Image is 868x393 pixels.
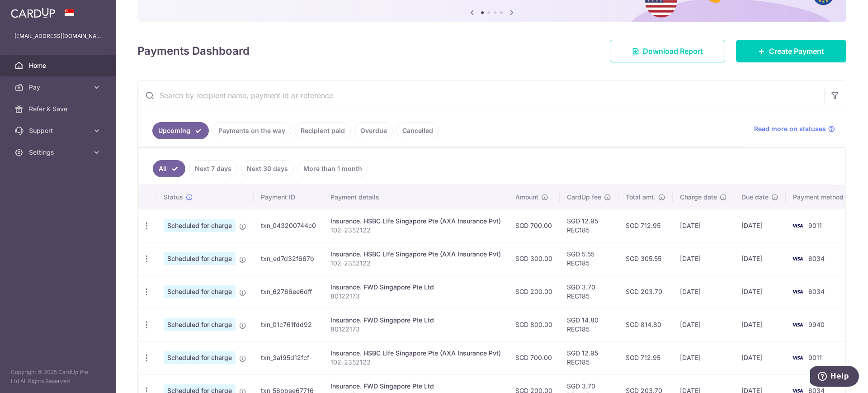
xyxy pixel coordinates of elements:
[14,32,101,41] p: [EMAIL_ADDRESS][DOMAIN_NAME]
[788,352,807,363] img: Bank Card
[254,341,323,374] td: txn_3a195d12fcf
[508,308,560,341] td: SGD 800.00
[29,61,89,70] span: Home
[330,217,501,226] div: Insurance. HSBC LIfe Singapore Pte (AXA Insurance Pvt)
[618,308,673,341] td: SGD 814.80
[788,253,807,264] img: Bank Card
[330,358,501,367] p: 102-2352122
[643,46,703,57] span: Download Report
[618,341,673,374] td: SGD 712.95
[808,255,825,262] span: 6034
[626,193,656,202] span: Total amt.
[560,308,618,341] td: SGD 14.80 REC185
[808,222,822,229] span: 9011
[808,288,825,295] span: 6034
[508,275,560,308] td: SGD 200.00
[254,209,323,242] td: txn_043200744c0
[153,160,185,177] a: All
[152,122,209,139] a: Upcoming
[11,7,55,18] img: CardUp
[330,382,501,391] div: Insurance. FWD Singapore Pte Ltd
[769,46,824,57] span: Create Payment
[137,43,250,59] h4: Payments Dashboard
[164,193,183,202] span: Status
[610,40,725,62] a: Download Report
[515,193,538,202] span: Amount
[254,308,323,341] td: txn_01c761fdd92
[560,242,618,275] td: SGD 5.55 REC185
[560,341,618,374] td: SGD 12.95 REC185
[560,209,618,242] td: SGD 12.95 REC185
[680,193,717,202] span: Charge date
[673,275,734,308] td: [DATE]
[673,209,734,242] td: [DATE]
[330,250,501,259] div: Insurance. HSBC LIfe Singapore Pte (AXA Insurance Pvt)
[741,193,769,202] span: Due date
[808,321,825,328] span: 9940
[29,104,89,114] span: Refer & Save
[788,220,807,231] img: Bank Card
[734,275,786,308] td: [DATE]
[330,226,501,235] p: 102-2352122
[330,349,501,358] div: Insurance. HSBC LIfe Singapore Pte (AXA Insurance Pvt)
[254,275,323,308] td: txn_62766ee6dff
[164,219,236,232] span: Scheduled for charge
[241,160,294,177] a: Next 30 days
[618,209,673,242] td: SGD 712.95
[138,81,824,110] input: Search by recipient name, payment id or reference
[508,341,560,374] td: SGD 700.00
[29,83,89,92] span: Pay
[736,40,846,62] a: Create Payment
[560,275,618,308] td: SGD 3.70 REC185
[618,242,673,275] td: SGD 305.55
[297,160,368,177] a: More than 1 month
[164,252,236,265] span: Scheduled for charge
[788,286,807,297] img: Bank Card
[567,193,601,202] span: CardUp fee
[189,160,237,177] a: Next 7 days
[786,185,854,209] th: Payment method
[396,122,439,139] a: Cancelled
[330,325,501,334] p: 80122173
[618,275,673,308] td: SGD 203.70
[754,124,835,133] a: Read more on statuses
[164,285,236,298] span: Scheduled for charge
[673,341,734,374] td: [DATE]
[734,308,786,341] td: [DATE]
[254,185,323,209] th: Payment ID
[164,351,236,364] span: Scheduled for charge
[754,124,826,133] span: Read more on statuses
[734,242,786,275] td: [DATE]
[323,185,508,209] th: Payment details
[734,341,786,374] td: [DATE]
[354,122,393,139] a: Overdue
[295,122,351,139] a: Recipient paid
[810,366,859,388] iframe: Opens a widget where you can find more information
[330,259,501,268] p: 102-2352122
[29,148,89,157] span: Settings
[330,292,501,301] p: 80122173
[808,354,822,361] span: 9011
[673,242,734,275] td: [DATE]
[508,209,560,242] td: SGD 700.00
[29,126,89,135] span: Support
[254,242,323,275] td: txn_ed7d32f667b
[508,242,560,275] td: SGD 300.00
[788,319,807,330] img: Bank Card
[164,318,236,331] span: Scheduled for charge
[734,209,786,242] td: [DATE]
[673,308,734,341] td: [DATE]
[330,316,501,325] div: Insurance. FWD Singapore Pte Ltd
[212,122,291,139] a: Payments on the way
[330,283,501,292] div: Insurance. FWD Singapore Pte Ltd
